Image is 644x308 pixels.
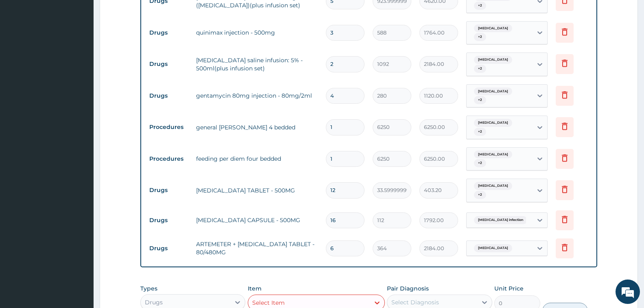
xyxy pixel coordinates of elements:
td: Drugs [145,88,192,103]
span: [MEDICAL_DATA] [474,56,512,64]
span: + 2 [474,159,486,167]
td: Drugs [145,241,192,256]
label: Unit Price [494,284,524,293]
div: Select Item [252,299,285,307]
label: Types [140,285,157,292]
td: Drugs [145,213,192,228]
span: + 2 [474,2,486,10]
img: d_794563401_company_1708531726252_794563401 [15,41,33,61]
span: [MEDICAL_DATA] [474,119,512,127]
td: ARTEMETER + [MEDICAL_DATA] TABLET - 80/480MG [192,236,322,260]
span: [MEDICAL_DATA] [474,244,512,252]
td: general [PERSON_NAME] 4 bedded [192,119,322,135]
td: [MEDICAL_DATA] CAPSULE - 500MG [192,212,322,228]
td: quinimax injection - 500mg [192,24,322,41]
label: Pair Diagnosis [387,284,429,293]
td: Drugs [145,25,192,40]
div: Minimize live chat window [133,4,153,24]
td: gentamycin 80mg injection - 80mg/2ml [192,87,322,104]
td: feeding per diem four bedded [192,151,322,167]
td: Procedures [145,151,192,166]
span: [MEDICAL_DATA] infection [474,216,527,224]
span: [MEDICAL_DATA] [474,87,512,96]
span: + 2 [474,33,486,41]
span: + 2 [474,128,486,136]
span: + 2 [474,96,486,104]
td: [MEDICAL_DATA] saline infusion: 5% - 500ml(plus infusion set) [192,52,322,76]
td: [MEDICAL_DATA] TABLET - 500MG [192,182,322,199]
span: [MEDICAL_DATA] [474,182,512,190]
label: Item [248,284,262,293]
div: Chat with us now [42,46,137,56]
div: Drugs [145,298,163,306]
span: + 2 [474,191,486,199]
span: We're online! [47,103,112,185]
textarea: Type your message and hit 'Enter' [4,222,155,251]
div: Select Diagnosis [391,298,439,306]
td: Drugs [145,57,192,72]
span: [MEDICAL_DATA] [474,151,512,159]
td: Drugs [145,183,192,198]
td: Procedures [145,120,192,135]
span: [MEDICAL_DATA] [474,24,512,33]
span: + 2 [474,65,486,73]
